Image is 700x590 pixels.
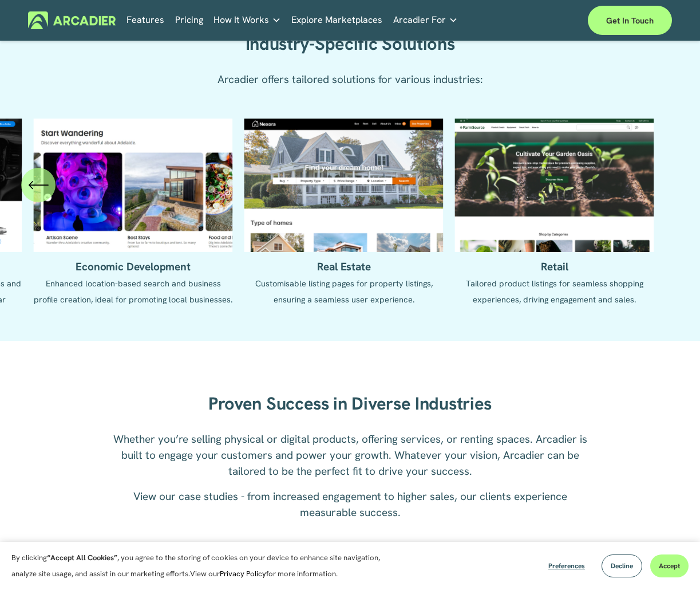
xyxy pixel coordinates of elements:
[175,11,203,29] a: Pricing
[47,553,117,563] strong: “Accept All Cookies”
[217,72,483,86] span: Arcadier offers tailored solutions for various industries:
[208,392,492,415] strong: Proven Success in Diverse Industries
[291,11,382,29] a: Explore Marketplaces
[11,550,383,582] p: By clicking , you agree to the storing of cookies on your device to enhance site navigation, anal...
[213,12,269,28] span: How It Works
[643,535,700,590] iframe: Chat Widget
[21,168,56,202] button: Previous
[393,12,446,28] span: Arcadier For
[611,561,633,571] span: Decline
[213,11,281,29] a: folder dropdown
[111,489,588,521] p: View our case studies - from increased engagement to higher sales, our clients experience measura...
[588,6,672,35] a: Get in touch
[222,33,477,54] h2: Industry-Specific Solutions
[602,554,642,577] button: Decline
[126,11,164,29] a: Features
[28,11,116,29] img: Arcadier
[548,561,585,571] span: Preferences
[393,11,458,29] a: folder dropdown
[220,569,266,579] a: Privacy Policy
[111,431,588,479] p: Whether you’re selling physical or digital products, offering services, or renting spaces. Arcadi...
[540,554,594,577] button: Preferences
